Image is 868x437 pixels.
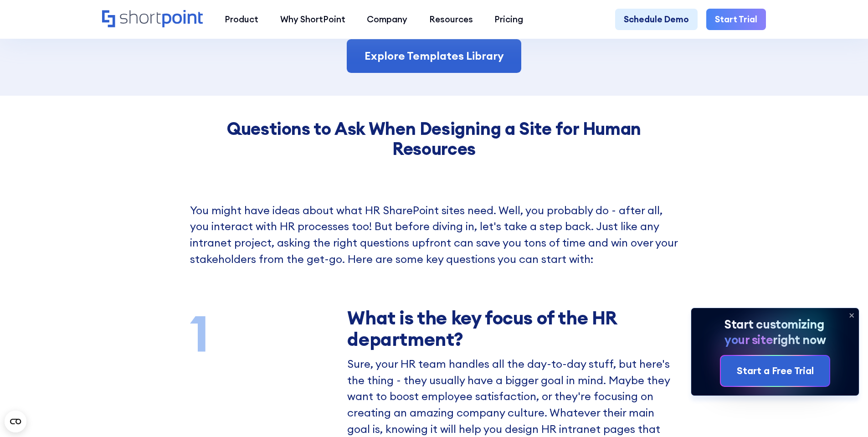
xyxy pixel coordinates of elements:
div: 1 [190,311,335,355]
p: You might have ideas about what HR SharePoint sites need. Well, you probably do - after all, you ... [190,202,678,267]
a: Why ShortPoint [269,9,356,31]
div: Company [367,13,407,26]
div: Pricing [494,13,523,26]
iframe: Chat Widget [822,393,868,437]
a: Explore Templates Library [347,39,521,73]
button: Open CMP widget [5,411,26,432]
a: Start Trial [706,9,766,31]
a: Pricing [484,9,534,31]
strong: Questions to Ask When Designing a Site for Human Resources [227,118,641,159]
strong: What is the key focus of the HR department? [347,306,616,351]
a: Start a Free Trial [721,356,829,386]
a: Schedule Demo [615,9,698,31]
div: Start a Free Trial [737,364,814,378]
a: Product [214,9,269,31]
a: Resources [418,9,484,31]
div: Why ShortPoint [280,13,345,26]
a: Home [102,10,203,29]
div: Resources [429,13,473,26]
div: Product [225,13,258,26]
a: Company [356,9,418,31]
